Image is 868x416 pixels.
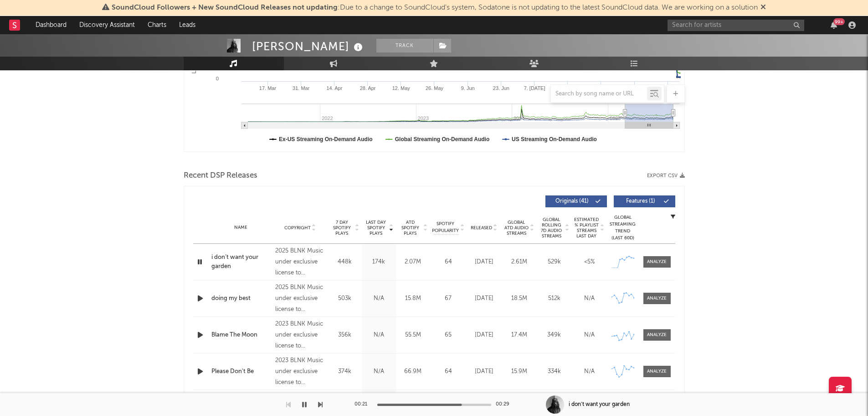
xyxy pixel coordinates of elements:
span: Spotify Popularity [432,221,459,234]
div: 334k [539,367,570,376]
button: Originals(41) [545,195,607,207]
span: Estimated % Playlist Streams Last Day [574,217,599,239]
div: 448k [330,258,360,267]
div: 2025 BLNK Music under exclusive license to Nettwerk Music Group Inc. [275,282,325,315]
div: 18.5M [504,294,534,303]
a: i don’t want your garden [211,253,271,271]
span: Copyright [284,225,311,231]
span: Originals ( 41 ) [551,199,593,204]
a: Leads [173,16,202,34]
button: 99+ [831,21,837,29]
div: 55.5M [398,331,428,340]
span: Features ( 1 ) [620,199,662,204]
div: 64 [432,367,464,376]
span: SoundCloud Followers + New SoundCloud Releases not updating [112,4,338,11]
input: Search by song name or URL [551,90,647,98]
a: Blame The Moon [211,331,271,340]
div: 66.9M [398,367,428,376]
a: Discovery Assistant [73,16,141,34]
div: 2.61M [504,258,534,267]
div: [DATE] [469,294,499,303]
div: 174k [364,258,394,267]
text: Luminate Daily Streams [190,16,197,74]
span: ATD Spotify Plays [398,220,422,236]
div: 15.8M [398,294,428,303]
div: Name [211,224,271,231]
div: 356k [330,331,360,340]
div: 503k [330,294,360,303]
text: 0 [216,76,218,81]
div: [DATE] [469,367,499,376]
div: 65 [432,331,464,340]
div: N/A [574,294,605,303]
div: 00:29 [496,399,514,410]
a: Charts [141,16,173,34]
div: N/A [574,367,605,376]
div: 349k [539,331,570,340]
a: Please Don't Be [211,367,271,376]
input: Search for artists [668,20,804,31]
text: Ex-US Streaming On-Demand Audio [279,136,373,142]
div: 529k [539,258,570,267]
div: 374k [330,367,360,376]
div: 512k [539,294,570,303]
button: Track [376,39,433,53]
button: Features(1) [614,195,675,207]
span: Recent DSP Releases [184,170,257,181]
div: <5% [574,258,605,267]
span: Last Day Spotify Plays [364,220,388,236]
div: Global Streaming Trend (Last 60D) [609,214,637,242]
div: 67 [432,294,464,303]
div: 00:21 [354,399,373,410]
span: Global Rolling 7D Audio Streams [539,217,564,239]
span: Dismiss [760,4,766,11]
span: Released [471,225,492,231]
div: [DATE] [469,331,499,340]
div: 2025 BLNK Music under exclusive license to Nettwerk Music Group Inc. [275,246,325,279]
div: 99 + [833,18,845,25]
div: 15.9M [504,367,534,376]
div: [DATE] [469,258,499,267]
div: 2.07M [398,258,428,267]
span: 7 Day Spotify Plays [330,220,354,236]
div: 17.4M [504,331,534,340]
div: [PERSON_NAME] [252,39,365,54]
a: doing my best [211,294,271,303]
div: 2023 BLNK Music under exclusive license to Nettwerk Music Group Inc. [275,319,325,352]
div: i don’t want your garden [569,400,630,409]
text: US Streaming On-Demand Audio [512,136,597,142]
div: N/A [574,331,605,340]
div: N/A [364,367,394,376]
div: N/A [364,331,394,340]
span: Global ATD Audio Streams [504,220,529,236]
div: N/A [364,294,394,303]
div: 2023 BLNK Music under exclusive license to Nettwerk Music Group Inc. [275,355,325,388]
div: 64 [432,258,464,267]
a: Dashboard [29,16,73,34]
text: Global Streaming On-Demand Audio [395,136,489,142]
span: : Due to a change to SoundCloud's system, Sodatone is not updating to the latest SoundCloud data.... [112,4,758,11]
button: Export CSV [647,173,685,179]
